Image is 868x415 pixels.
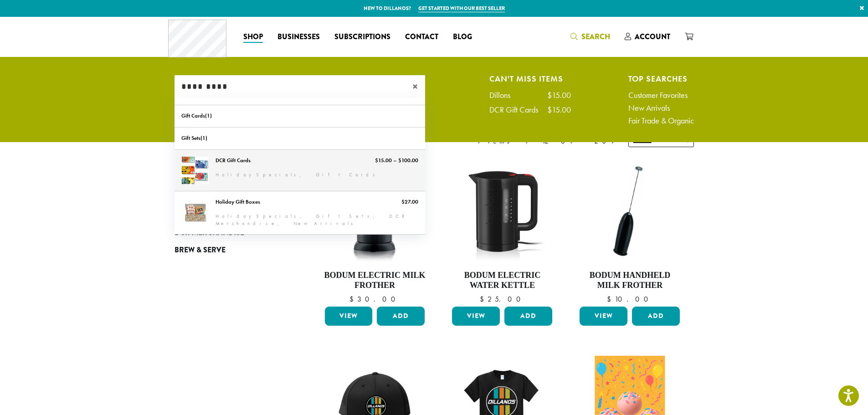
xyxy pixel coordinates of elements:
[349,294,357,304] span: $
[489,106,547,114] div: DCR Gift Cards
[489,75,571,82] h4: Can't Miss Items
[547,106,571,114] div: $15.00
[489,91,519,99] div: Dillons
[323,271,427,290] h4: Bodum Electric Milk Frother
[480,294,525,304] bdi: 25.00
[450,271,555,290] h4: Bodum Electric Water Kettle
[412,81,425,92] span: ×
[175,245,226,256] span: Brew & Serve
[577,159,682,263] img: DP3927.01-002.png
[243,31,263,43] span: Shop
[607,294,652,304] bdi: 10.00
[628,91,694,99] a: Customer Favorites
[628,117,694,125] a: Fair Trade & Organic
[547,91,571,99] div: $15.00
[635,31,670,42] span: Account
[453,31,472,43] span: Blog
[349,294,400,304] bdi: 30.00
[450,159,555,263] img: DP3955.01.png
[452,307,500,326] a: View
[418,5,505,12] a: Get started with our best seller
[632,307,680,326] button: Add
[480,294,488,304] span: $
[577,271,682,290] h4: Bodum Handheld Milk Frother
[325,307,373,326] a: View
[405,31,438,43] span: Contact
[450,159,555,303] a: Bodum Electric Water Kettle $25.00
[175,241,284,259] a: Brew & Serve
[334,31,390,43] span: Subscriptions
[323,159,427,303] a: Bodum Electric Milk Frother $30.00
[628,75,694,82] h4: Top Searches
[377,307,425,326] button: Add
[581,31,610,42] span: Search
[577,159,682,303] a: Bodum Handheld Milk Frother $10.00
[563,29,617,44] a: Search
[236,30,270,44] a: Shop
[607,294,615,304] span: $
[504,307,552,326] button: Add
[628,104,694,112] a: New Arrivals
[277,31,320,43] span: Businesses
[580,307,627,326] a: View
